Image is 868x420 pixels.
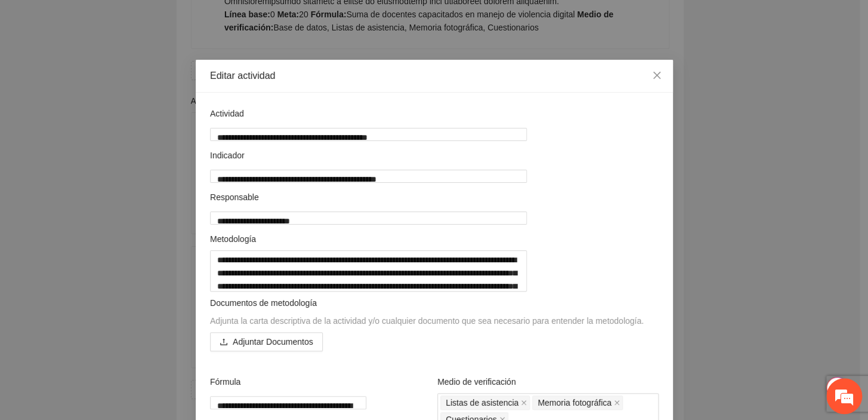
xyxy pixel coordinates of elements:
span: Actividad [210,107,249,120]
span: Adjuntar Documentos [233,335,313,348]
span: Metodología [210,232,261,246]
div: Minimizar ventana de chat en vivo [196,6,224,35]
span: close [652,70,662,80]
span: close [613,400,619,406]
div: Chatee con nosotros ahora [62,61,200,76]
span: uploadAdjuntar Documentos [210,337,323,347]
span: Responsable [210,191,264,204]
button: uploadAdjuntar Documentos [210,332,323,351]
span: Adjunta la carta descriptiva de la actividad y/o cualquier documento que sea necesario para enten... [210,316,644,326]
span: Listas de asistencia [446,396,518,409]
textarea: Escriba su mensaje y pulse “Intro” [6,287,227,329]
span: Memoria fotográfica [532,396,623,410]
span: Listas de asistencia [440,396,530,410]
span: Fórmula [210,375,245,388]
span: close [521,400,527,406]
span: Estamos en línea. [69,140,165,260]
div: Editar actividad [210,69,659,82]
span: Medio de verificación [437,375,520,388]
span: Memoria fotográfica [538,396,611,409]
button: Close [641,60,673,92]
span: Indicador [210,149,249,162]
span: upload [220,338,228,347]
span: Documentos de metodología [210,298,317,308]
